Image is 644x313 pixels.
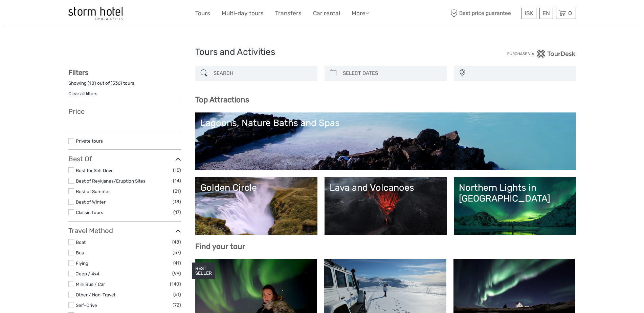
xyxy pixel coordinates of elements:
[89,80,94,86] label: 18
[200,118,571,128] div: Lagoons, Nature Baths and Spas
[173,198,181,206] span: (18)
[76,239,86,245] a: Boat
[340,67,443,79] input: SELECT DATES
[76,138,103,144] a: Private tours
[76,250,84,255] a: Bus
[173,187,181,195] span: (31)
[200,118,571,165] a: Lagoons, Nature Baths and Spas
[567,10,573,17] span: 0
[330,182,442,230] a: Lava and Volcanoes
[195,242,245,251] b: Find your tour
[173,259,181,267] span: (41)
[313,8,340,18] a: Car rental
[525,10,533,17] span: ISK
[211,67,314,79] input: SEARCH
[170,280,181,288] span: (140)
[68,91,97,96] a: Clear all filters
[173,249,181,256] span: (57)
[173,166,181,174] span: (15)
[539,8,553,19] div: EN
[173,301,181,309] span: (72)
[68,107,181,116] h3: Price
[222,8,264,18] a: Multi-day tours
[76,199,106,205] a: Best of Winter
[76,189,110,194] a: Best of Summer
[76,260,88,266] a: Flying
[76,271,99,276] a: Jeep / 4x4
[352,8,369,18] a: More
[200,182,312,193] div: Golden Circle
[76,302,97,308] a: Self-Drive
[172,238,181,246] span: (48)
[173,177,181,185] span: (14)
[68,7,123,20] img: 100-ccb843ef-9ccf-4a27-8048-e049ba035d15_logo_small.jpg
[76,178,146,184] a: Best of Reykjanes/Eruption Sites
[76,292,115,297] a: Other / Non-Travel
[195,95,249,104] b: Top Attractions
[76,168,114,173] a: Best for Self Drive
[195,8,210,18] a: Tours
[459,182,571,230] a: Northern Lights in [GEOGRAPHIC_DATA]
[68,68,88,77] strong: Filters
[192,263,215,279] div: BEST SELLER
[76,281,105,287] a: Mini Bus / Car
[459,182,571,204] div: Northern Lights in [GEOGRAPHIC_DATA]
[68,155,181,163] h3: Best Of
[195,47,449,58] h1: Tours and Activities
[112,80,120,86] label: 536
[275,8,302,18] a: Transfers
[173,208,181,216] span: (17)
[68,80,181,90] div: Showing ( ) out of ( ) tours
[76,210,103,215] a: Classic Tours
[507,49,576,58] img: PurchaseViaTourDesk.png
[200,182,312,230] a: Golden Circle
[173,291,181,298] span: (61)
[172,270,181,277] span: (99)
[68,227,181,235] h3: Travel Method
[330,182,442,193] div: Lava and Volcanoes
[449,8,520,19] span: Best price guarantee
